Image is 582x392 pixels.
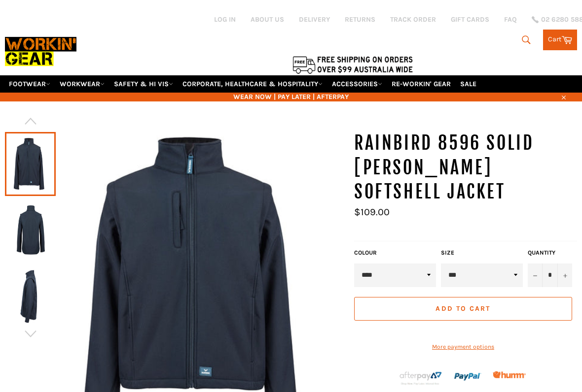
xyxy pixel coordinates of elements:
[354,343,572,351] a: More payment options
[493,371,526,378] img: Humm_core_logo_RGB-01_300x60px_small_195d8312-4386-4de7-b182-0ef9b6303a37.png
[354,206,390,218] span: $109.00
[454,363,481,390] img: paypal.png
[543,30,577,50] a: Cart
[328,75,386,93] a: ACCESSORIES
[388,75,455,93] a: RE-WORKIN' GEAR
[5,32,76,71] img: Workin Gear leaders in Workwear, Safety Boots, PPE, Uniforms. Australia's No.1 in Workwear
[354,249,436,257] label: COLOUR
[56,75,109,93] a: WORKWEAR
[299,15,330,24] a: DELIVERY
[5,92,577,101] span: WEAR NOW | PAY LATER | AFTERPAY
[251,15,284,24] a: ABOUT US
[179,75,327,93] a: CORPORATE, HEALTHCARE & HOSPITALITY
[354,297,572,321] button: Add to Cart
[10,203,51,257] img: RAINBIRD 8596 Solid Landy Softshell Jacket - Workin Gear
[10,269,51,323] img: RAINBIRD 8596 Solid Landy Softshell Jacket - Workin Gear
[436,304,490,313] span: Add to Cart
[504,15,517,24] a: FAQ
[214,15,236,24] a: Log in
[291,54,414,75] img: Flat $9.95 shipping Australia wide
[456,75,480,93] a: SALE
[441,249,523,257] label: Size
[528,263,543,287] button: Reduce item quantity by one
[528,249,572,257] label: Quantity
[110,75,177,93] a: SAFETY & HI VIS
[399,370,443,386] img: Afterpay-Logo-on-dark-bg_large.png
[354,131,577,204] h1: RAINBIRD 8596 Solid [PERSON_NAME] Softshell Jacket
[451,15,489,24] a: GIFT CARDS
[390,15,436,24] a: TRACK ORDER
[557,263,572,287] button: Increase item quantity by one
[5,75,54,93] a: FOOTWEAR
[345,15,375,24] a: RETURNS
